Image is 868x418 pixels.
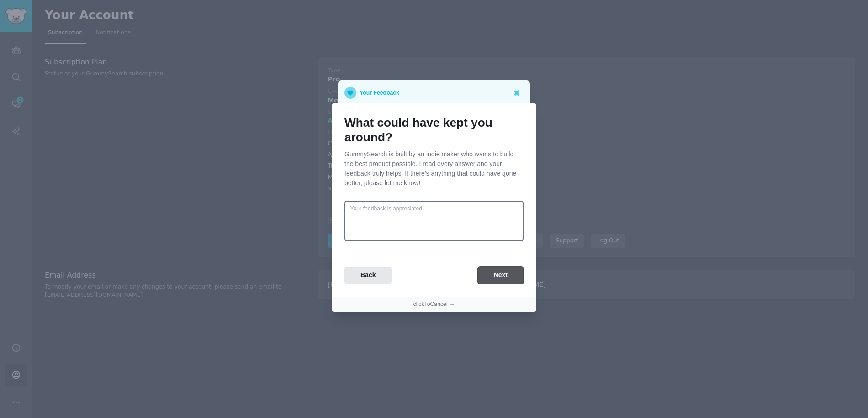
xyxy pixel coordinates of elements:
p: GummySearch is built by an indie maker who wants to build the best product possible. I read every... [344,150,524,188]
button: Back [344,267,392,284]
h1: What could have kept you around? [344,116,524,145]
button: clickToCancel → [413,300,455,309]
button: Next [478,267,524,284]
p: Your Feedback [360,87,399,99]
